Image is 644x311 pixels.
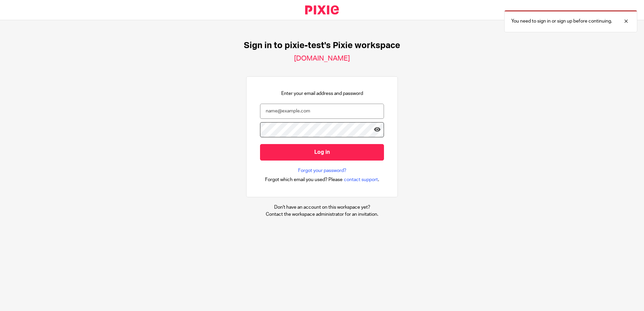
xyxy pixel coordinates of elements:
[344,176,378,183] span: contact support
[260,144,384,161] input: Log in
[265,176,343,183] span: Forgot which email you used? Please
[265,176,379,183] div: .
[294,54,350,63] h2: [DOMAIN_NAME]
[260,104,384,119] input: name@example.com
[511,18,612,25] p: You need to sign in or sign up before continuing.
[266,211,378,218] p: Contact the workspace administrator for an invitation.
[298,167,346,174] a: Forgot your password?
[266,204,378,211] p: Don't have an account on this workspace yet?
[281,90,363,97] p: Enter your email address and password
[244,40,400,51] h1: Sign in to pixie-test's Pixie workspace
